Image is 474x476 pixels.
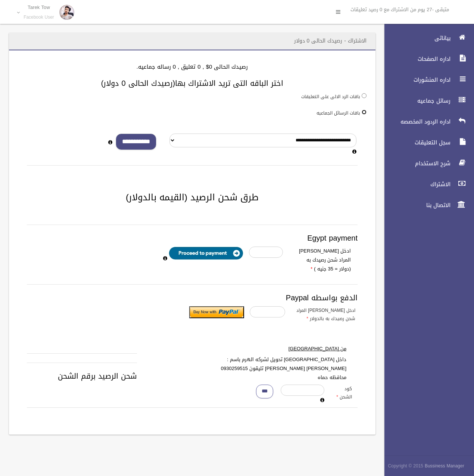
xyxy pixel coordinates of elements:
[378,197,474,213] a: الاتصال بنا
[316,109,360,117] label: باقات الرسائل الجماعيه
[378,93,474,109] a: رسائل جماعيه
[378,201,453,209] span: الاتصال بنا
[378,176,474,192] a: الاشتراك
[378,139,453,146] span: سجل التعليقات
[378,160,453,167] span: شرح الاستخدام
[378,118,453,125] span: اداره الردود المخصصه
[378,97,453,104] span: رسائل جماعيه
[24,4,54,10] p: Tarek Tow
[378,34,453,42] span: بياناتى
[378,30,474,46] a: بياناتى
[27,372,358,380] h3: شحن الرصيد برقم الشحن
[425,462,464,470] strong: Bussiness Manager
[378,155,474,172] a: شرح الاستخدام
[378,113,474,130] a: اداره الردود المخصصه
[378,181,453,188] span: الاشتراك
[18,64,367,70] h4: رصيدك الحالى 0$ , 0 تعليق , 0 رساله جماعيه.
[378,76,453,84] span: اداره المنشورات
[301,93,360,101] label: باقات الرد الالى على التعليقات
[378,134,474,151] a: سجل التعليقات
[212,355,352,382] label: داخل [GEOGRAPHIC_DATA] تحويل لشركه الهرم باسم : [PERSON_NAME] [PERSON_NAME] تليقون 0930259515 محا...
[189,306,244,318] input: Submit
[24,15,54,20] small: Facebook User
[378,55,453,63] span: اداره الصفحات
[212,344,352,353] label: من [GEOGRAPHIC_DATA]
[330,385,358,401] label: كود الشحن
[378,72,474,88] a: اداره المنشورات
[27,294,358,302] h3: الدفع بواسطه Paypal
[18,192,367,202] h2: طرق شحن الرصيد (القيمه بالدولار)
[18,79,367,87] h3: اختر الباقه التى تريد الاشتراك بها(رصيدك الحالى 0 دولار)
[27,234,358,242] h3: Egypt payment
[285,34,375,48] header: الاشتراك - رصيدك الحالى 0 دولار
[291,306,361,323] label: ادخل [PERSON_NAME] المراد شحن رصيدك به بالدولار
[388,462,423,470] span: Copyright © 2015
[289,247,356,273] label: ادخل [PERSON_NAME] المراد شحن رصيدك به (دولار = 35 جنيه )
[378,51,474,67] a: اداره الصفحات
